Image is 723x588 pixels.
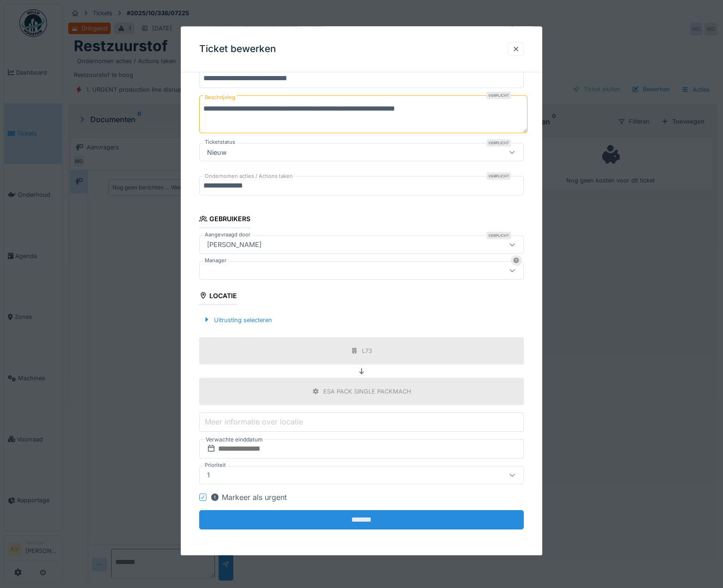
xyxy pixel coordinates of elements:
div: Markeer als urgent [210,492,287,503]
label: Prioriteit [203,461,228,469]
label: Manager [203,257,228,265]
div: Verplicht [486,92,511,100]
label: Meer informatie over locatie [203,417,305,428]
div: Locatie [199,289,237,305]
label: Titel [203,65,218,73]
label: Verwachte einddatum [205,435,264,445]
label: Ondernomen acties / Actions taken [203,173,295,181]
div: [PERSON_NAME] [203,240,265,250]
div: Verplicht [486,140,511,147]
label: Aangevraagd door [203,231,252,239]
div: ESA PACK SINGLE PACKMACH [323,387,411,396]
div: Gebruikers [199,212,250,228]
h3: Ticket bewerken [199,43,276,55]
div: L73 [362,347,372,355]
div: Verplicht [486,232,511,239]
label: Beschrijving [203,92,237,104]
label: Ticketstatus [203,139,237,147]
div: Nieuw [203,147,231,158]
div: Uitrusting selecteren [199,314,276,326]
div: Verplicht [486,173,511,180]
div: 1 [203,470,213,480]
